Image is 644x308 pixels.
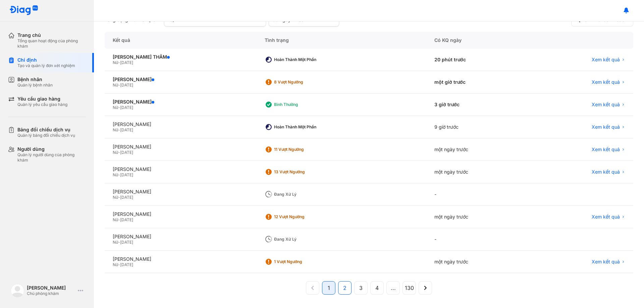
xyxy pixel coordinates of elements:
div: [PERSON_NAME] [113,256,249,262]
div: Trang chủ [17,32,86,38]
div: [PERSON_NAME] [113,211,249,217]
div: [PERSON_NAME] [113,234,249,240]
span: Xem kết quả [592,79,620,85]
div: Quản lý bảng đối chiếu dịch vụ [17,133,75,138]
button: ... [386,281,400,295]
div: một ngày trước [426,251,530,273]
div: Bảng đối chiếu dịch vụ [17,127,75,133]
div: 1 Vượt ngưỡng [274,259,328,264]
span: Xem kết quả [592,102,620,108]
div: Quản lý bệnh nhân [17,82,53,88]
span: [DATE] [120,105,133,110]
div: Người dùng [17,146,86,152]
button: 130 [402,281,416,295]
span: Nữ [113,195,118,200]
div: - [426,183,530,206]
span: ... [391,284,396,292]
span: Nữ [113,262,118,267]
div: một ngày trước [426,138,530,161]
span: Nữ [113,105,118,110]
span: Nữ [113,60,118,65]
span: [DATE] [120,82,133,87]
span: - [118,127,120,132]
span: - [118,240,120,245]
span: Nữ [113,127,118,132]
span: Xem kết quả [592,259,620,265]
span: [DATE] [120,127,133,132]
div: Hoàn thành một phần [274,57,328,62]
button: 1 [322,281,335,295]
div: Đang xử lý [274,237,328,242]
div: [PERSON_NAME] [113,76,249,82]
div: 20 phút trước [426,49,530,71]
div: Hoàn thành một phần [274,124,328,130]
div: 11 Vượt ngưỡng [274,147,328,152]
span: [DATE] [120,240,133,245]
div: Tạo và quản lý đơn xét nghiệm [17,63,75,68]
div: Có KQ ngày [426,32,530,49]
div: Đang xử lý [274,192,328,197]
span: 3 [359,284,363,292]
div: Quản lý người dùng của phòng khám [17,152,86,163]
span: - [118,82,120,87]
span: [DATE] [120,172,133,177]
button: 4 [370,281,384,295]
span: - [118,217,120,222]
div: [PERSON_NAME] [113,166,249,172]
span: [DATE] [120,195,133,200]
span: Xem kết quả [592,169,620,175]
div: [PERSON_NAME] [113,144,249,150]
span: 4 [375,284,379,292]
div: - [426,228,530,251]
div: một giờ trước [426,71,530,94]
span: 1 [328,284,330,292]
div: [PERSON_NAME] [113,121,249,127]
div: 12 Vượt ngưỡng [274,214,328,220]
button: 2 [338,281,352,295]
span: [DATE] [120,60,133,65]
div: 9 giờ trước [426,116,530,138]
span: - [118,172,120,177]
span: Nữ [113,150,118,155]
div: 13 Vượt ngưỡng [274,169,328,175]
div: [PERSON_NAME] [27,285,75,291]
div: Quản lý yêu cầu giao hàng [17,102,67,107]
div: Chỉ định [17,57,75,63]
span: Xem kết quả [592,214,620,220]
div: Tổng quan hoạt động của phòng khám [17,38,86,49]
button: 3 [354,281,368,295]
span: Nữ [113,172,118,177]
img: logo [9,5,38,16]
span: - [118,105,120,110]
span: Xem kết quả [592,57,620,63]
div: Tình trạng [257,32,427,49]
span: Xem kết quả [592,124,620,130]
span: - [118,262,120,267]
div: Bệnh nhân [17,76,53,82]
span: Nữ [113,217,118,222]
div: Kết quả [105,32,257,49]
span: [DATE] [120,262,133,267]
div: Yêu cầu giao hàng [17,96,67,102]
div: [PERSON_NAME] [113,189,249,195]
span: [DATE] [120,217,133,222]
span: - [118,60,120,65]
span: - [118,150,120,155]
div: một ngày trước [426,206,530,228]
div: 8 Vượt ngưỡng [274,79,328,85]
div: 3 giờ trước [426,94,530,116]
span: Nữ [113,82,118,87]
span: - [118,195,120,200]
span: Nữ [113,240,118,245]
div: Chủ phòng khám [27,291,75,296]
div: một ngày trước [426,161,530,183]
div: Bình thường [274,102,328,107]
span: 130 [405,284,414,292]
span: 2 [343,284,346,292]
img: logo [11,284,24,297]
div: [PERSON_NAME] THẮM [113,54,249,60]
span: Xem kết quả [592,146,620,152]
span: [DATE] [120,150,133,155]
div: [PERSON_NAME] [113,99,249,105]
